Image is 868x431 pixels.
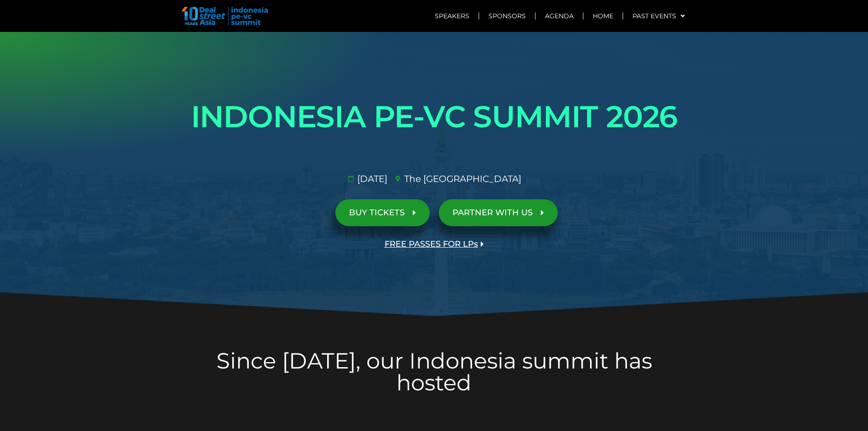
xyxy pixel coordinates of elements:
h2: Since [DATE], our Indonesia summit has hosted [179,350,689,394]
a: BUY TICKETS [335,199,430,226]
span: The [GEOGRAPHIC_DATA]​ [402,172,521,186]
a: Past Events [623,5,694,26]
a: FREE PASSES FOR LPs [371,231,498,258]
a: Home [584,5,622,26]
a: PARTNER WITH US [439,199,558,226]
a: Sponsors [479,5,535,26]
span: BUY TICKETS [349,208,405,217]
span: PARTNER WITH US [452,208,533,217]
span: [DATE]​ [355,172,387,186]
span: FREE PASSES FOR LPs [385,240,478,249]
a: Agenda [536,5,583,26]
a: Speakers [426,5,478,26]
h1: INDONESIA PE-VC SUMMIT 2026 [179,91,689,142]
